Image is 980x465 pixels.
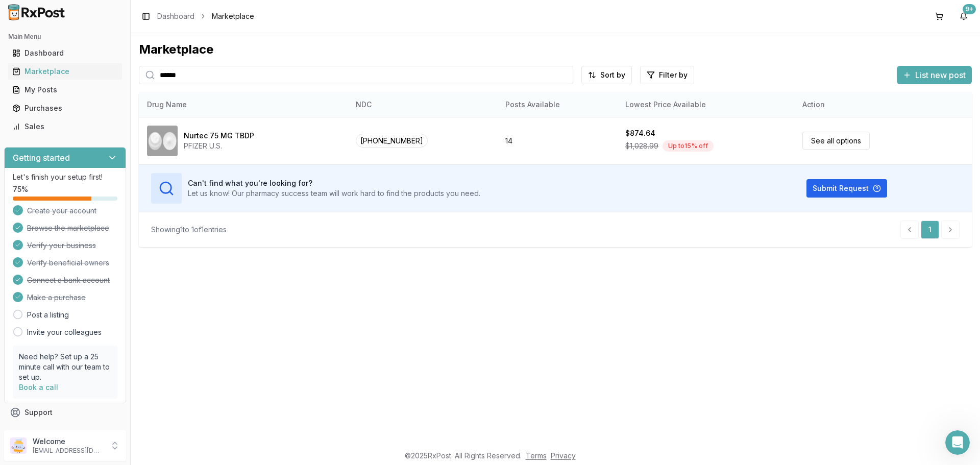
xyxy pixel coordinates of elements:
[147,126,178,156] img: Nurtec 75 MG TBDP
[33,447,104,455] p: [EMAIL_ADDRESS][DOMAIN_NAME]
[184,141,254,151] div: PFIZER U.S.
[4,82,126,98] button: My Posts
[13,172,117,182] p: Let's finish your setup first!
[915,69,966,81] span: List new post
[212,11,254,21] span: Marketplace
[356,134,428,148] span: [PHONE_NUMBER]
[19,352,111,382] p: Need help? Set up a 25 minute call with our team to set up.
[600,70,625,80] span: Sort by
[139,41,972,58] div: Marketplace
[8,81,122,99] a: My Posts
[27,310,69,320] a: Post a listing
[4,118,126,135] button: Sales
[794,92,972,117] th: Action
[497,92,617,117] th: Posts Available
[4,403,126,422] button: Support
[188,178,480,188] h3: Can't find what you're looking for?
[27,258,109,268] span: Verify beneficial owners
[945,430,970,455] iframe: Intercom live chat
[33,436,104,447] p: Welcome
[625,128,655,138] div: $874.64
[8,62,122,81] a: Marketplace
[640,66,694,84] button: Filter by
[348,92,497,117] th: NDC
[625,141,658,151] span: $1,028.99
[526,451,547,460] a: Terms
[551,451,576,460] a: Privacy
[806,179,887,198] button: Submit Request
[27,292,86,303] span: Make a purchase
[13,152,70,164] h3: Getting started
[13,184,28,194] span: 75 %
[12,103,118,113] div: Purchases
[19,383,58,391] a: Book a call
[4,45,126,61] button: Dashboard
[897,71,972,81] a: List new post
[900,221,960,239] nav: pagination
[8,44,122,62] a: Dashboard
[12,85,118,95] div: My Posts
[955,8,972,25] button: 9+
[12,121,118,132] div: Sales
[27,327,102,337] a: Invite your colleagues
[27,206,96,216] span: Create your account
[921,221,939,239] a: 1
[897,66,972,84] button: List new post
[497,117,617,164] td: 14
[4,422,126,440] button: Feedback
[963,4,976,14] div: 9+
[4,4,69,20] img: RxPost Logo
[8,117,122,136] a: Sales
[4,100,126,116] button: Purchases
[151,225,227,235] div: Showing 1 to 1 of 1 entries
[157,11,194,21] a: Dashboard
[12,66,118,77] div: Marketplace
[663,140,714,152] div: Up to 15 % off
[659,70,688,80] span: Filter by
[24,426,59,436] span: Feedback
[617,92,794,117] th: Lowest Price Available
[8,99,122,117] a: Purchases
[8,33,122,41] h2: Main Menu
[184,131,254,141] div: Nurtec 75 MG TBDP
[157,11,254,21] nav: breadcrumb
[27,240,96,251] span: Verify your business
[802,132,870,150] a: See all options
[139,92,348,117] th: Drug Name
[581,66,632,84] button: Sort by
[188,188,480,199] p: Let us know! Our pharmacy success team will work hard to find the products you need.
[4,63,126,80] button: Marketplace
[27,275,110,285] span: Connect a bank account
[10,437,27,454] img: User avatar
[12,48,118,58] div: Dashboard
[27,223,109,233] span: Browse the marketplace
